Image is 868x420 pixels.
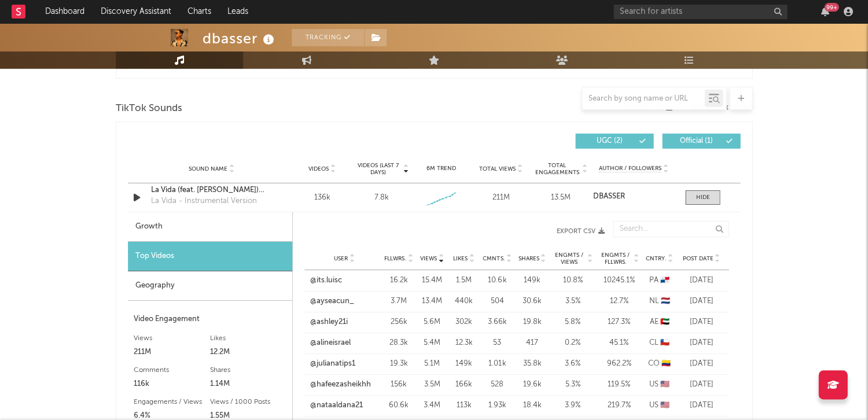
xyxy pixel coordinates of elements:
[474,192,528,204] div: 211M
[210,345,286,359] div: 12.2M
[552,400,593,411] div: 3.9 %
[661,360,671,367] span: 🇨🇴
[295,192,349,204] div: 136k
[552,252,586,266] span: Engmts / Views
[679,358,723,370] div: [DATE]
[134,363,210,377] div: Comments
[517,358,546,370] div: 35.8k
[660,277,670,284] span: 🇵🇦
[518,255,539,262] span: Shares
[645,275,674,286] div: PA
[203,29,277,48] div: dbasser
[593,193,625,200] strong: DBASSER
[645,358,674,370] div: CO
[645,316,674,328] div: AE
[384,358,413,370] div: 19.3k
[517,337,546,349] div: 417
[310,379,371,390] a: @hafeezasheikhh
[134,395,210,409] div: Engagements / Views
[483,316,512,328] div: 3.66k
[210,331,286,345] div: Likes
[134,312,286,326] div: Video Engagement
[598,316,639,328] div: 127.3 %
[598,358,639,370] div: 962.2 %
[451,275,477,286] div: 1.5M
[384,337,413,349] div: 28.3k
[479,165,516,172] span: Total Views
[128,242,292,271] div: Top Videos
[821,7,829,16] button: 99+
[517,379,546,390] div: 19.6k
[384,316,413,328] div: 256k
[310,358,355,370] a: @julianatips1
[384,379,413,390] div: 156k
[517,296,546,307] div: 30.6k
[451,358,477,370] div: 149k
[598,296,639,307] div: 12.7 %
[419,296,445,307] div: 13.4M
[613,221,729,237] input: Search...
[151,185,272,196] div: La Vida (feat. [PERSON_NAME]) [Radio Edit]
[483,379,512,390] div: 528
[210,395,286,409] div: Views / 1000 Posts
[419,358,445,370] div: 5.1M
[598,275,639,286] div: 10245.1 %
[384,255,406,262] span: Fllwrs.
[451,296,477,307] div: 440k
[582,94,704,104] input: Search by song name or URL
[645,296,674,307] div: NL
[670,138,723,145] span: Official ( 1 )
[483,400,512,411] div: 1.93k
[384,400,413,411] div: 60.6k
[598,337,639,349] div: 45.1 %
[598,400,639,411] div: 219.7 %
[483,255,505,262] span: Cmnts.
[679,379,723,390] div: [DATE]
[660,339,670,347] span: 🇨🇱
[451,316,477,328] div: 302k
[451,337,477,349] div: 12.3k
[210,363,286,377] div: Shares
[419,275,445,286] div: 15.4M
[598,252,632,266] span: Engmts / Fllwrs.
[824,3,838,12] div: 99 +
[134,331,210,345] div: Views
[128,212,292,242] div: Growth
[210,377,286,391] div: 1.14M
[189,165,227,172] span: Sound Name
[517,275,546,286] div: 149k
[134,377,210,391] div: 116k
[679,296,723,307] div: [DATE]
[334,255,348,262] span: User
[645,255,666,262] span: Cntry.
[552,296,593,307] div: 3.5 %
[660,297,670,305] span: 🇳🇱
[552,275,593,286] div: 10.8 %
[483,275,512,286] div: 10.6k
[419,400,445,411] div: 3.4M
[419,379,445,390] div: 3.5M
[316,228,604,235] button: Export CSV
[419,316,445,328] div: 5.6M
[660,318,669,326] span: 🇦🇪
[660,401,670,409] span: 🇺🇸
[483,296,512,307] div: 504
[483,358,512,370] div: 1.01k
[534,192,587,204] div: 13.5M
[679,400,723,411] div: [DATE]
[593,193,674,201] a: DBASSER
[645,400,674,411] div: US
[310,400,363,411] a: @nataaldana21
[598,165,661,172] span: Author / Followers
[483,337,512,349] div: 53
[534,162,580,176] span: Total Engagements
[453,255,468,262] span: Likes
[134,345,210,359] div: 211M
[517,400,546,411] div: 18.4k
[552,316,593,328] div: 5.8 %
[517,316,546,328] div: 19.8k
[660,381,670,388] span: 🇺🇸
[552,379,593,390] div: 5.3 %
[128,271,292,301] div: Geography
[310,337,351,349] a: @alineisrael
